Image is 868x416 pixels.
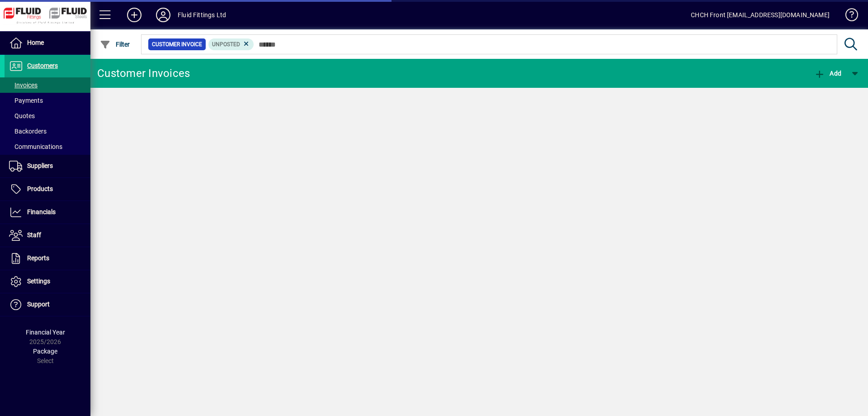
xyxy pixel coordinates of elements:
mat-chip: Customer Invoice Status: Unposted [208,38,254,50]
button: Profile [149,7,178,23]
a: Financials [5,201,90,224]
a: Support [5,293,90,316]
span: Add [814,70,841,77]
span: Settings [27,277,50,285]
div: Fluid Fittings Ltd [178,8,226,22]
a: Communications [5,139,90,154]
span: Unposted [212,41,240,48]
span: Staff [27,231,41,239]
span: Customer Invoice [152,40,202,49]
span: Reports [27,254,49,262]
a: Settings [5,270,90,293]
span: Customers [27,62,58,69]
span: Filter [100,41,130,48]
a: Reports [5,247,90,270]
span: Payments [9,97,43,104]
a: Backorders [5,124,90,139]
button: Filter [98,36,132,53]
a: Knowledge Base [839,2,857,31]
a: Staff [5,224,90,247]
span: Backorders [9,128,47,135]
a: Home [5,32,90,54]
span: Financial Year [26,329,65,336]
a: Suppliers [5,155,90,177]
span: Support [27,301,50,308]
div: CHCH Front [EMAIL_ADDRESS][DOMAIN_NAME] [691,8,830,22]
a: Quotes [5,108,90,124]
span: Home [27,39,44,46]
span: Communications [9,143,62,150]
span: Invoices [9,81,38,89]
button: Add [120,7,149,23]
span: Quotes [9,112,35,120]
div: Customer Invoices [97,66,190,81]
a: Products [5,178,90,201]
a: Payments [5,93,90,108]
span: Products [27,185,53,192]
span: Suppliers [27,162,53,169]
a: Invoices [5,77,90,93]
span: Package [33,348,57,355]
button: Add [812,65,844,81]
span: Financials [27,208,56,215]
